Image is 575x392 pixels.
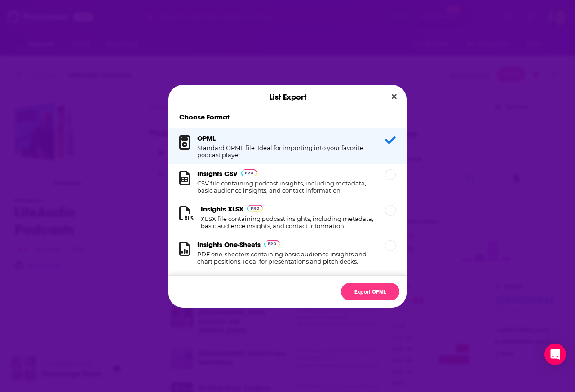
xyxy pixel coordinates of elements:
h3: OPML [197,134,216,142]
h3: Insights One-Sheets [197,240,261,249]
h1: Choose Format [168,113,407,121]
h1: PDF one-sheeters containing basic audience insights and chart positions. Ideal for presentations ... [197,251,374,265]
button: Close [388,91,400,102]
h3: Insights CSV [197,169,238,178]
h3: Insights XLSX [201,205,243,213]
button: Export OPML [341,283,399,300]
div: Open Intercom Messenger [544,344,566,365]
h1: XLSX file containing podcast insights, including metadata, basic audience insights, and contact i... [201,215,374,229]
img: Podchaser Pro [247,205,263,212]
img: Podchaser Pro [264,240,280,247]
h1: CSV file containing podcast insights, including metadata, basic audience insights, and contact in... [197,180,374,194]
h1: Standard OPML file. Ideal for importing into your favorite podcast player. [197,144,374,159]
div: List Export [168,85,407,109]
img: Podchaser Pro [241,169,257,176]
